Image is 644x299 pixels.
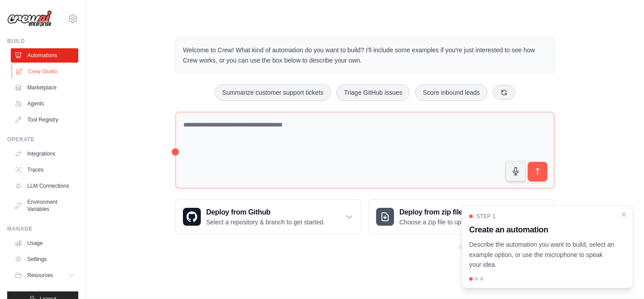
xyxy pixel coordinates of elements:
[599,256,644,299] iframe: Chat Widget
[11,163,78,177] a: Traces
[12,64,79,79] a: Crew Studio
[11,179,78,193] a: LLM Connections
[336,84,410,101] button: Triage GitHub issues
[399,207,475,218] h3: Deploy from zip file
[11,252,78,266] a: Settings
[11,80,78,95] a: Marketplace
[206,218,325,227] p: Select a repository & branch to get started.
[476,213,496,220] span: Step 1
[11,48,78,63] a: Automations
[11,268,78,282] button: Resources
[7,38,78,45] div: Build
[11,147,78,161] a: Integrations
[215,84,331,101] button: Summarize customer support tickets
[469,223,615,236] h3: Create an automation
[7,225,78,232] div: Manage
[7,10,52,27] img: Logo
[183,45,547,66] p: Welcome to Crew! What kind of automation do you want to build? I'll include some examples if you'...
[206,207,325,218] h3: Deploy from Github
[11,195,78,216] a: Environment Variables
[27,272,53,279] span: Resources
[7,136,78,143] div: Operate
[620,211,627,218] button: Close walkthrough
[11,113,78,127] a: Tool Registry
[11,236,78,250] a: Usage
[11,97,78,111] a: Agents
[399,218,475,227] p: Choose a zip file to upload.
[469,240,615,270] p: Describe the automation you want to build, select an example option, or use the microphone to spe...
[415,84,487,101] button: Score inbound leads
